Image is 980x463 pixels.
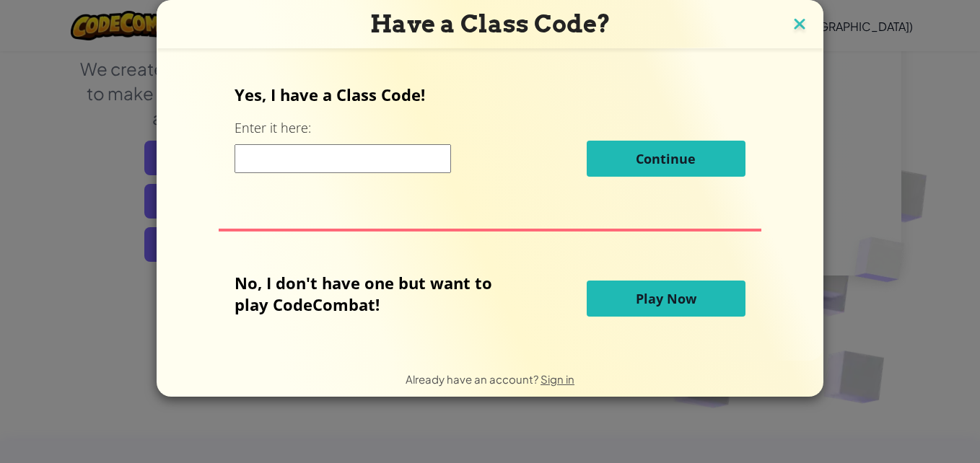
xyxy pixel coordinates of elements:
[235,119,311,137] label: Enter it here:
[235,272,514,315] p: No, I don't have one but want to play CodeCombat!
[587,281,745,317] button: Play Now
[541,372,574,386] a: Sign in
[790,14,809,36] img: close icon
[587,141,745,177] button: Continue
[406,372,541,386] span: Already have an account?
[235,84,745,105] p: Yes, I have a Class Code!
[636,150,696,167] span: Continue
[370,9,611,38] span: Have a Class Code?
[636,290,696,307] span: Play Now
